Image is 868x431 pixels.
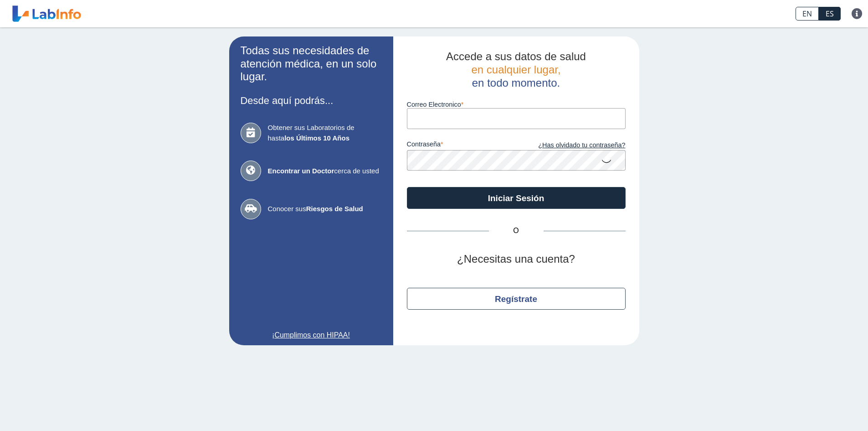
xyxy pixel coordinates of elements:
[241,95,382,106] h3: Desde aquí podrás...
[268,167,334,175] b: Encontrar un Doctor
[407,101,626,108] label: Correo Electronico
[471,63,560,76] span: en cualquier lugar,
[241,330,382,341] a: ¡Cumplimos con HIPAA!
[489,225,544,236] span: O
[241,44,382,83] h2: Todas sus necesidades de atención médica, en un solo lugar.
[516,140,626,151] a: ¿Has olvidado tu contraseña?
[407,187,626,209] button: Iniciar Sesión
[306,205,363,213] b: Riesgos de Salud
[407,253,626,266] h2: ¿Necesitas una cuenta?
[268,123,382,143] span: Obtener sus Laboratorios de hasta
[446,50,586,62] span: Accede a sus datos de salud
[268,166,382,177] span: cerca de usted
[472,77,560,89] span: en todo momento.
[819,7,841,21] a: ES
[268,204,382,214] span: Conocer sus
[407,140,516,151] label: contraseña
[407,288,626,310] button: Regístrate
[796,7,819,21] a: EN
[284,134,349,142] b: los Últimos 10 Años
